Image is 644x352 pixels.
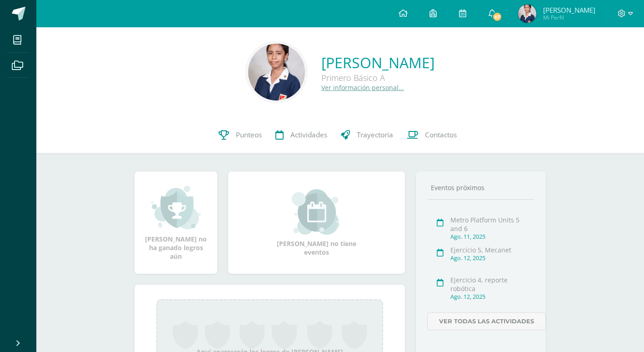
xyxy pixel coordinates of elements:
[321,53,434,72] a: [PERSON_NAME]
[269,117,334,153] a: Actividades
[321,83,404,92] a: Ver información personal...
[151,185,201,230] img: achievement_small.png
[450,246,532,254] div: Ejercicio 5, Mecanet
[492,12,502,22] span: 67
[450,276,532,293] div: Ejercicio 4, reporte robótica
[427,183,534,192] div: Eventos próximos
[425,130,457,140] span: Contactos
[450,293,532,301] div: Ago. 12, 2025
[357,130,393,140] span: Trayectoria
[334,117,400,153] a: Trayectoria
[518,5,536,23] img: 483b0937ac6117f7eda5fdbb2bffc219.png
[292,189,341,235] img: event_small.png
[248,44,305,101] img: 3c5cb31403cbe1a46e0118c8c34780ca.png
[321,72,434,83] div: Primero Básico A
[144,185,208,261] div: [PERSON_NAME] no ha ganado logros aún
[236,130,262,140] span: Punteos
[271,189,362,256] div: [PERSON_NAME] no tiene eventos
[290,130,327,140] span: Actividades
[427,312,546,330] a: Ver todas las actividades
[543,5,595,15] span: [PERSON_NAME]
[400,117,464,153] a: Contactos
[543,14,595,21] span: Mi Perfil
[450,233,532,241] div: Ago. 11, 2025
[450,254,532,262] div: Ago. 12, 2025
[450,216,532,233] div: Metro Platform Units 5 and 6
[212,117,269,153] a: Punteos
